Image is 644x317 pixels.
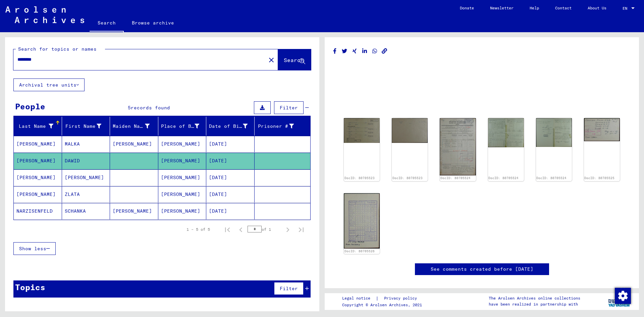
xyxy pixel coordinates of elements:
[110,203,158,219] mat-cell: [PERSON_NAME]
[186,226,210,232] div: 1 – 5 of 5
[209,121,256,131] div: Date of Birth
[206,153,255,169] mat-cell: [DATE]
[13,78,85,91] button: Archival tree units
[158,117,207,136] mat-header-cell: Place of Birth
[536,176,567,180] a: DocID: 80705524
[65,123,102,130] div: First Name
[65,121,110,131] div: First Name
[431,266,533,273] a: See comments created before [DATE]
[158,186,207,203] mat-cell: [PERSON_NAME]
[161,123,200,130] div: Place of Birth
[62,203,110,219] mat-cell: SCHANKA
[234,223,248,236] button: Previous page
[392,118,428,143] img: 002.jpg
[110,136,158,152] mat-cell: [PERSON_NAME]
[274,101,304,114] button: Filter
[62,117,110,136] mat-header-cell: First Name
[16,123,53,130] div: Last Name
[342,295,425,302] div: |
[14,186,62,203] mat-cell: [PERSON_NAME]
[615,288,631,304] img: Change consent
[584,118,620,141] img: 001.jpg
[62,136,110,152] mat-cell: MALKA
[62,169,110,186] mat-cell: [PERSON_NAME]
[206,136,255,152] mat-cell: [DATE]
[278,49,311,70] button: Search
[14,203,62,219] mat-cell: NARZISENFELD
[62,186,110,203] mat-cell: ZLATA
[248,226,281,232] div: of 1
[281,223,294,236] button: Next page
[488,118,524,147] img: 002.jpg
[5,6,84,23] img: Arolsen_neg.svg
[274,282,304,295] button: Filter
[158,153,207,169] mat-cell: [PERSON_NAME]
[158,136,207,152] mat-cell: [PERSON_NAME]
[206,186,255,203] mat-cell: [DATE]
[131,105,170,111] span: records found
[14,169,62,186] mat-cell: [PERSON_NAME]
[371,47,378,55] button: Share on WhatsApp
[607,293,632,310] img: yv_logo.png
[161,121,208,131] div: Place of Birth
[158,169,207,186] mat-cell: [PERSON_NAME]
[16,121,62,131] div: Last Name
[90,15,124,32] a: Search
[15,100,45,112] div: People
[351,47,358,55] button: Share on Xing
[124,15,182,31] a: Browse archive
[113,121,158,131] div: Maiden Name
[62,153,110,169] mat-cell: DAWID
[255,117,311,136] mat-header-cell: Prisoner #
[14,153,62,169] mat-cell: [PERSON_NAME]
[344,193,380,249] img: 001.jpg
[158,203,207,219] mat-cell: [PERSON_NAME]
[342,295,376,302] a: Legal notice
[341,47,348,55] button: Share on Twitter
[221,223,234,236] button: First page
[623,6,630,11] span: EN
[15,281,45,293] div: Topics
[267,56,275,64] mat-icon: close
[440,176,471,180] a: DocID: 80705524
[280,105,298,111] span: Filter
[344,118,380,143] img: 001.jpg
[440,118,476,175] img: 001.jpg
[344,249,375,253] a: DocID: 80705526
[257,121,303,131] div: Prisoner #
[128,105,131,111] span: 5
[206,169,255,186] mat-cell: [DATE]
[489,301,580,307] p: have been realized in partnership with
[206,203,255,219] mat-cell: [DATE]
[206,117,255,136] mat-header-cell: Date of Birth
[379,295,425,302] a: Privacy policy
[18,46,97,52] mat-label: Search for topics or names
[257,123,294,130] div: Prisoner #
[19,246,46,252] span: Show less
[614,287,631,304] div: Change consent
[331,47,338,55] button: Share on Facebook
[344,176,375,180] a: DocID: 80705523
[284,57,304,63] span: Search
[209,123,248,130] div: Date of Birth
[280,285,298,292] span: Filter
[392,176,423,180] a: DocID: 80705523
[584,176,614,180] a: DocID: 80705525
[361,47,368,55] button: Share on LinkedIn
[113,123,150,130] div: Maiden Name
[381,47,388,55] button: Copy link
[13,242,56,255] button: Show less
[488,176,519,180] a: DocID: 80705524
[14,136,62,152] mat-cell: [PERSON_NAME]
[110,117,158,136] mat-header-cell: Maiden Name
[14,117,62,136] mat-header-cell: Last Name
[536,118,572,147] img: 003.jpg
[342,302,425,308] p: Copyright © Arolsen Archives, 2021
[489,295,580,301] p: The Arolsen Archives online collections
[294,223,308,236] button: Last page
[265,53,278,66] button: Clear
